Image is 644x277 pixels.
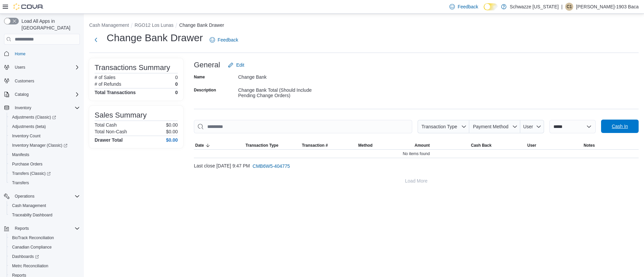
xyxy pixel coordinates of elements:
input: Dark Mode [484,3,498,10]
span: Cash In [612,123,628,130]
span: Inventory Manager (Classic) [12,143,67,148]
button: Notes [582,141,639,149]
h1: Change Bank Drawer [107,31,203,45]
span: BioTrack Reconciliation [9,234,80,242]
a: Transfers [9,179,32,187]
button: Cash Management [7,201,83,210]
span: Cash Back [471,143,491,148]
span: Traceabilty Dashboard [9,211,80,219]
span: Reports [15,226,29,231]
button: Manifests [7,150,83,159]
span: Transaction # [302,143,328,148]
button: Users [1,63,83,72]
button: Metrc Reconciliation [7,261,83,271]
h4: 0 [175,90,178,95]
span: Transfers (Classic) [12,171,51,176]
span: Home [12,49,80,58]
div: Change Bank Total (Should Include Pending Change Orders) [238,85,328,98]
span: Inventory [15,105,31,111]
img: Cova [13,3,44,10]
button: Reports [12,224,32,232]
a: Dashboards [7,252,83,261]
a: Inventory Count [9,132,43,140]
a: Adjustments (Classic) [7,113,83,122]
span: User [523,124,533,129]
a: Adjustments (Classic) [9,113,59,121]
span: Customers [15,78,34,84]
p: $0.00 [166,129,178,134]
button: Catalog [12,90,31,98]
button: Reports [1,224,83,233]
div: Last close [DATE] 9:47 PM [194,159,639,173]
span: C1 [567,3,572,11]
h3: General [194,61,220,69]
button: Date [194,141,244,149]
span: Transaction Type [421,124,457,129]
div: Carlos-1903 Baca [565,3,573,11]
button: Inventory [12,104,34,112]
p: Schwazze [US_STATE] [510,3,559,11]
span: Edit [236,62,244,68]
button: Method [357,141,413,149]
button: Operations [1,192,83,201]
a: Feedback [207,33,241,47]
h3: Transactions Summary [95,64,170,72]
span: Canadian Compliance [9,243,80,251]
span: Adjustments (Classic) [9,113,80,121]
button: Catalog [1,90,83,99]
button: Canadian Compliance [7,243,83,252]
span: Transfers [9,179,80,187]
button: Transaction Type [418,120,469,133]
input: This is a search bar. As you type, the results lower in the page will automatically filter. [194,120,412,133]
span: Transaction Type [246,143,278,148]
span: Reports [12,224,80,232]
span: Cash Management [12,203,46,208]
a: Dashboards [9,253,42,261]
button: Traceabilty Dashboard [7,210,83,220]
span: Adjustments (Classic) [12,115,56,120]
button: User [520,120,544,133]
p: [PERSON_NAME]-1903 Baca [576,3,639,11]
span: Transfers [12,180,29,186]
button: Inventory Count [7,131,83,141]
button: Customers [1,76,83,86]
span: No items found [403,151,430,156]
h6: Total Cash [95,122,117,128]
h4: Drawer Total [95,137,123,143]
span: Operations [15,194,35,199]
span: Method [358,143,373,148]
span: Load More [405,178,428,184]
span: BioTrack Reconciliation [12,235,54,240]
a: Customers [12,77,37,85]
span: Traceabilty Dashboard [12,212,52,218]
h6: # of Refunds [95,81,121,87]
button: Operations [12,192,37,200]
span: Inventory Manager (Classic) [9,141,80,149]
p: 0 [175,75,178,80]
p: $0.00 [166,122,178,128]
span: Dashboards [12,254,39,259]
span: Metrc Reconciliation [9,262,80,270]
h6: # of Sales [95,75,115,80]
button: BioTrack Reconciliation [7,233,83,243]
a: BioTrack Reconciliation [9,234,57,242]
span: Catalog [12,90,80,98]
button: Change Bank Drawer [179,22,224,28]
a: Cash Management [9,202,49,210]
span: User [527,143,536,148]
a: Adjustments (beta) [9,123,49,131]
a: Inventory Manager (Classic) [9,141,70,149]
span: Inventory Count [9,132,80,140]
button: Payment Method [469,120,520,133]
span: Inventory Count [12,133,41,139]
button: Cash Back [470,141,526,149]
label: Name [194,74,205,80]
button: User [526,141,582,149]
button: Transaction # [301,141,357,149]
button: Next [89,33,103,47]
span: Notes [584,143,595,148]
span: Load All Apps in [GEOGRAPHIC_DATA] [19,18,80,31]
button: Load More [194,174,639,188]
h3: Sales Summary [95,111,147,119]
